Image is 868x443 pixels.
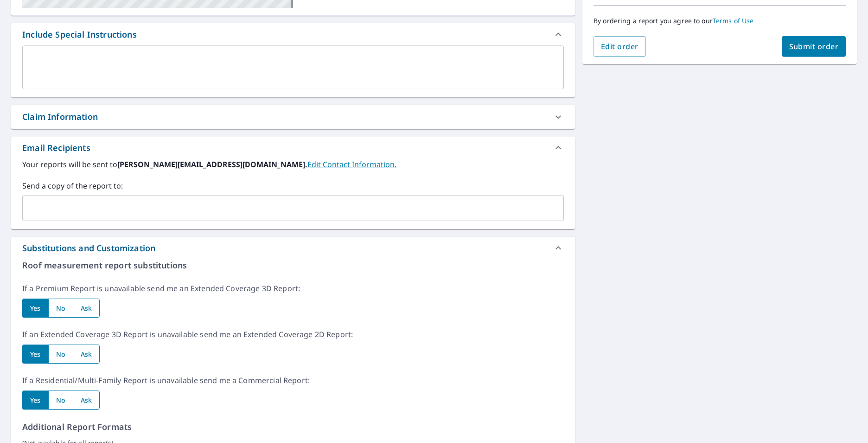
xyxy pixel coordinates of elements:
div: Substitutions and Customization [11,237,575,259]
div: Claim Information [22,111,98,123]
b: [PERSON_NAME][EMAIL_ADDRESS][DOMAIN_NAME]. [117,159,307,169]
p: Roof measurement report substitutions [22,259,564,272]
p: If a Premium Report is unavailable send me an Extended Coverage 3D Report: [22,283,564,294]
div: Email Recipients [11,137,575,159]
a: EditContactInfo [307,159,396,169]
div: Include Special Instructions [11,23,575,46]
div: Include Special Instructions [22,28,137,41]
span: Submit order [789,41,839,52]
span: Edit order [601,41,638,52]
div: Substitutions and Customization [22,242,155,254]
div: Claim Information [11,105,575,129]
button: Edit order [594,36,646,57]
div: Email Recipients [22,142,90,154]
p: By ordering a report you agree to our [594,17,846,25]
button: Submit order [782,36,846,57]
label: Your reports will be sent to [22,159,564,170]
p: If a Residential/Multi-Family Report is unavailable send me a Commercial Report: [22,375,564,386]
a: Terms of Use [713,16,754,25]
p: If an Extended Coverage 3D Report is unavailable send me an Extended Coverage 2D Report: [22,329,564,340]
label: Send a copy of the report to: [22,180,564,191]
p: Additional Report Formats [22,421,564,433]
